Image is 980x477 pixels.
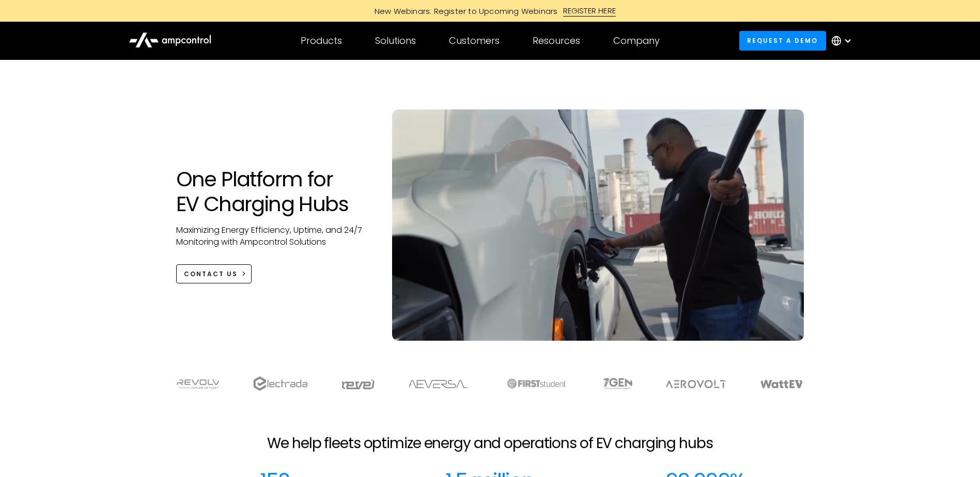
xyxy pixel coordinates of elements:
[533,35,580,46] div: Resources
[613,35,660,46] div: Company
[364,6,563,17] div: New Webinars: Register to Upcoming Webinars
[665,380,727,388] img: Aerovolt Logo
[301,35,342,46] div: Products
[176,225,372,248] p: Maximizing Energy Efficiency, Uptime, and 24/7 Monitoring with Ampcontrol Solutions
[449,35,500,46] div: Customers
[258,5,723,17] a: New Webinars: Register to Upcoming WebinarsREGISTER HERE
[176,167,372,216] h1: One Platform for EV Charging Hubs
[563,5,616,17] div: REGISTER HERE
[253,376,307,391] img: electrada logo
[176,264,252,283] a: CONTACT US
[267,435,712,452] h2: We help fleets optimize energy and operations of EV charging hubs
[760,380,803,388] img: WattEV logo
[739,31,826,50] a: Request a demo
[184,269,238,279] div: CONTACT US
[375,35,416,46] div: Solutions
